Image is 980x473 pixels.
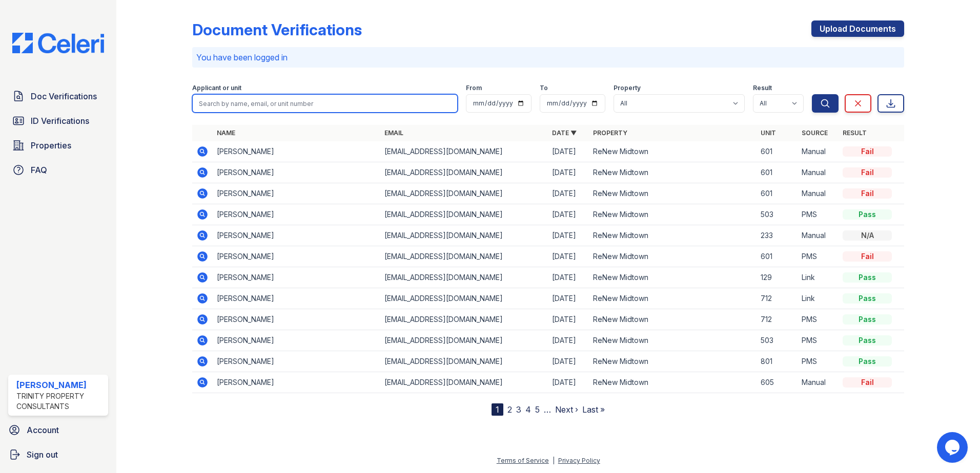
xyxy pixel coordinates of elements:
input: Search by name, email, or unit number [192,94,458,113]
td: 503 [757,330,798,351]
td: [EMAIL_ADDRESS][DOMAIN_NAME] [380,183,548,204]
td: 712 [757,309,798,330]
td: [EMAIL_ADDRESS][DOMAIN_NAME] [380,204,548,225]
td: [DATE] [548,288,589,309]
td: [DATE] [548,267,589,288]
td: Manual [798,183,839,204]
div: Fail [843,377,892,388]
div: Pass [843,356,892,367]
div: Pass [843,335,892,346]
p: You have been logged in [196,51,900,63]
div: Fail [843,167,892,178]
td: [EMAIL_ADDRESS][DOMAIN_NAME] [380,267,548,288]
span: … [544,403,551,416]
a: Property [593,129,627,137]
td: [DATE] [548,183,589,204]
label: Result [753,84,772,92]
div: Pass [843,209,892,220]
a: 4 [525,404,531,415]
td: [DATE] [548,141,589,162]
img: CE_Logo_Blue-a8612792a0a2168367f1c8372b55b34899dd931a85d93a1a3d3e32e68fde9ad4.png [4,33,112,53]
a: Last » [582,404,605,415]
td: 601 [757,162,798,183]
td: [PERSON_NAME] [213,267,380,288]
td: [DATE] [548,372,589,393]
span: Account [27,424,59,436]
td: ReNew Midtown [589,288,757,309]
td: 801 [757,351,798,372]
a: Upload Documents [811,20,904,37]
td: [DATE] [548,309,589,330]
div: | [553,457,555,464]
td: [PERSON_NAME] [213,246,380,267]
td: [PERSON_NAME] [213,183,380,204]
td: [EMAIL_ADDRESS][DOMAIN_NAME] [380,309,548,330]
div: N/A [843,230,892,241]
td: ReNew Midtown [589,246,757,267]
div: Fail [843,146,892,157]
a: Sign out [4,444,112,465]
iframe: chat widget [937,432,970,463]
td: ReNew Midtown [589,372,757,393]
td: PMS [798,309,839,330]
td: [PERSON_NAME] [213,162,380,183]
a: Doc Verifications [8,86,108,106]
span: ID Verifications [31,115,89,127]
td: PMS [798,204,839,225]
td: [PERSON_NAME] [213,351,380,372]
td: ReNew Midtown [589,204,757,225]
td: 129 [757,267,798,288]
td: [PERSON_NAME] [213,309,380,330]
td: Link [798,267,839,288]
td: ReNew Midtown [589,183,757,204]
div: Document Verifications [192,20,362,39]
td: ReNew Midtown [589,351,757,372]
td: ReNew Midtown [589,141,757,162]
td: 601 [757,183,798,204]
td: [PERSON_NAME] [213,141,380,162]
td: [DATE] [548,351,589,372]
td: [DATE] [548,162,589,183]
td: ReNew Midtown [589,267,757,288]
div: Pass [843,272,892,283]
td: ReNew Midtown [589,225,757,246]
div: [PERSON_NAME] [16,379,104,391]
td: [EMAIL_ADDRESS][DOMAIN_NAME] [380,351,548,372]
td: PMS [798,330,839,351]
a: FAQ [8,160,108,180]
td: [EMAIL_ADDRESS][DOMAIN_NAME] [380,246,548,267]
a: 3 [516,404,521,415]
div: Pass [843,293,892,304]
a: Date ▼ [552,129,577,137]
td: ReNew Midtown [589,309,757,330]
td: [EMAIL_ADDRESS][DOMAIN_NAME] [380,225,548,246]
a: Privacy Policy [558,457,600,464]
td: [EMAIL_ADDRESS][DOMAIN_NAME] [380,141,548,162]
td: [DATE] [548,246,589,267]
a: Account [4,420,112,440]
td: 712 [757,288,798,309]
td: [EMAIL_ADDRESS][DOMAIN_NAME] [380,372,548,393]
td: [EMAIL_ADDRESS][DOMAIN_NAME] [380,330,548,351]
td: Manual [798,372,839,393]
label: Applicant or unit [192,84,241,92]
td: 233 [757,225,798,246]
td: Link [798,288,839,309]
td: ReNew Midtown [589,330,757,351]
a: Source [802,129,828,137]
td: Manual [798,141,839,162]
td: PMS [798,351,839,372]
td: [EMAIL_ADDRESS][DOMAIN_NAME] [380,288,548,309]
a: Unit [761,129,776,137]
div: 1 [492,403,503,416]
td: PMS [798,246,839,267]
td: [PERSON_NAME] [213,225,380,246]
a: Next › [555,404,578,415]
td: [PERSON_NAME] [213,372,380,393]
label: Property [614,84,641,92]
td: [DATE] [548,204,589,225]
td: [DATE] [548,330,589,351]
td: ReNew Midtown [589,162,757,183]
a: ID Verifications [8,111,108,131]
